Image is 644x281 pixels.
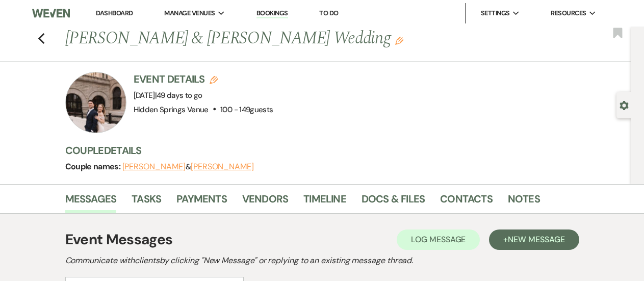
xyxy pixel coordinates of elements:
h3: Event Details [134,72,273,86]
a: To Do [319,9,338,17]
span: | [155,90,202,100]
h1: Event Messages [65,229,173,250]
a: Tasks [132,191,161,213]
span: [DATE] [134,90,202,100]
a: Messages [65,191,117,213]
h3: Couple Details [65,143,622,158]
img: Weven Logo [32,3,70,24]
a: Notes [508,191,540,213]
a: Docs & Files [362,191,425,213]
button: [PERSON_NAME] [122,163,186,171]
span: 49 days to go [157,90,202,100]
a: Payments [176,191,227,213]
span: Log Message [411,234,466,245]
span: Manage Venues [164,8,215,18]
button: [PERSON_NAME] [191,163,254,171]
a: Timeline [303,191,346,213]
a: Dashboard [96,9,133,17]
a: Vendors [242,191,288,213]
span: New Message [508,234,564,245]
span: 100 - 149 guests [220,105,273,115]
span: & [122,162,254,172]
h1: [PERSON_NAME] & [PERSON_NAME] Wedding [65,27,514,51]
button: +New Message [489,229,579,250]
span: Resources [551,8,586,18]
a: Bookings [256,9,288,18]
button: Edit [395,36,403,45]
a: Contacts [440,191,493,213]
span: Hidden Springs Venue [134,105,209,115]
button: Log Message [397,229,480,250]
span: Settings [481,8,510,18]
h2: Communicate with clients by clicking "New Message" or replying to an existing message thread. [65,254,579,267]
button: Open lead details [620,100,629,110]
span: Couple names: [65,161,122,172]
